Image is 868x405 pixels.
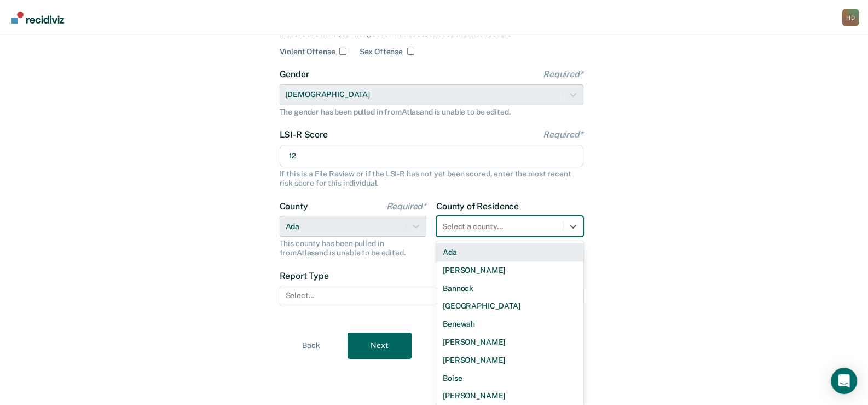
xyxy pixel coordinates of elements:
[436,369,583,387] div: Boise
[436,333,583,351] div: [PERSON_NAME]
[280,129,583,140] label: LSI-R Score
[842,9,859,26] button: Profile dropdown button
[280,201,427,212] label: County
[280,239,427,258] div: This county has been pulled in from Atlas and is unable to be edited.
[436,201,583,212] label: County of Residence
[436,279,583,298] div: Bannock
[280,169,583,188] div: If this is a File Review or if the LSI-R has not yet been scored, enter the most recent risk scor...
[831,368,857,394] div: Open Intercom Messenger
[436,243,583,261] div: Ada
[360,47,402,56] label: Sex Offense
[280,271,583,281] label: Report Type
[11,12,64,24] img: Recidiviz
[386,201,426,212] span: Required*
[436,315,583,333] div: Benewah
[436,261,583,279] div: [PERSON_NAME]
[280,47,335,56] label: Violent Offense
[280,69,583,79] label: Gender
[279,333,343,359] button: Back
[842,9,859,26] div: H D
[436,351,583,369] div: [PERSON_NAME]
[280,107,583,117] div: The gender has been pulled in from Atlas and is unable to be edited.
[436,297,583,315] div: [GEOGRAPHIC_DATA]
[543,69,583,79] span: Required*
[348,333,412,359] button: Next
[543,129,583,140] span: Required*
[436,387,583,405] div: [PERSON_NAME]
